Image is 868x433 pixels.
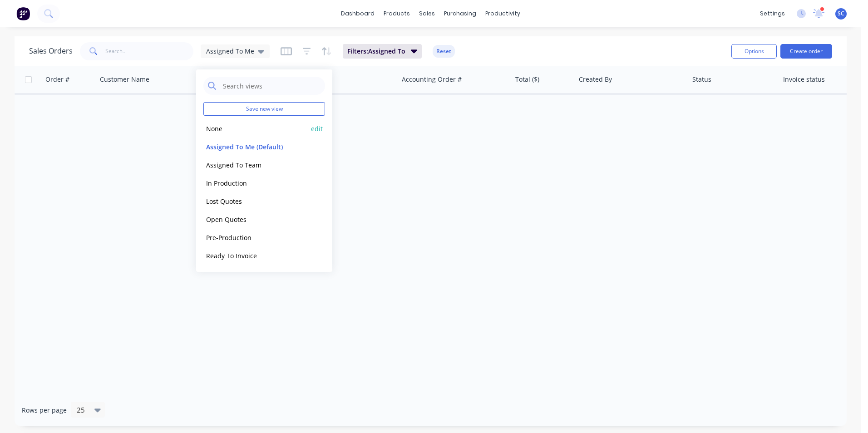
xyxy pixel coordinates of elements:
button: Save new view [203,102,325,116]
div: products [379,7,414,20]
button: None [203,123,307,134]
input: Search views [222,77,321,95]
button: Filters:Assigned To [343,44,422,59]
span: SC [838,10,844,18]
a: dashboard [336,7,379,20]
div: purchasing [439,7,481,20]
img: Factory [16,7,30,20]
input: Search... [105,42,194,60]
button: Assigned To Me (Default) [203,142,307,152]
div: Invoice status [783,75,825,84]
h1: Sales Orders [29,47,73,55]
button: Lost Quotes [203,196,307,207]
div: productivity [481,7,525,20]
div: Accounting Order # [402,75,462,84]
div: Status [692,75,711,84]
span: Rows per page [22,406,67,415]
button: In Production [203,178,307,188]
div: Created By [579,75,612,84]
div: Customer Name [100,75,149,84]
button: Create order [780,44,832,59]
button: edit [311,124,323,133]
span: Filters: Assigned To [347,47,405,56]
div: Order # [45,75,69,84]
button: Reset [433,45,455,58]
div: settings [755,7,789,20]
button: Options [731,44,777,59]
button: Assigned To Team [203,160,307,170]
span: Assigned To Me [206,46,254,56]
button: Open Quotes [203,214,307,225]
button: Ready To Invoice [203,251,307,261]
button: Pre-Production [203,232,307,243]
div: sales [414,7,439,20]
div: Total ($) [515,75,539,84]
